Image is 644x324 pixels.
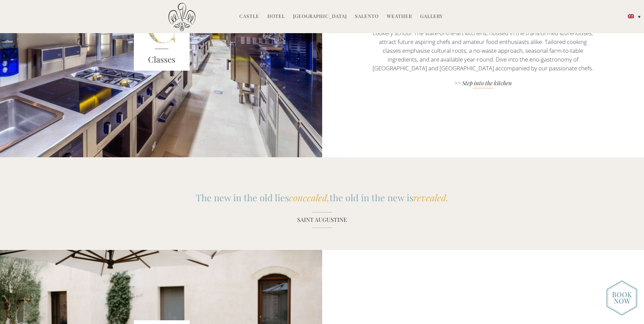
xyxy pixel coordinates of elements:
a: Salento [355,13,379,21]
div: SAINT AUGUSTINE [157,212,488,228]
img: new-booknow.png [606,280,637,316]
a: Castle [239,13,259,21]
img: English [628,14,634,18]
a: [GEOGRAPHIC_DATA] [293,13,347,21]
a: Weather [387,13,412,21]
a: Gallery [420,13,443,21]
em: concealed, [289,191,330,204]
a: Hotel [267,13,285,21]
p: The new in the old lies the old in the new is [157,192,488,203]
img: Castello di Ugento [168,3,195,31]
h3: Classes [134,53,190,66]
a: >> Step into the kitchen [370,79,596,88]
em: revealed. [413,191,449,204]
